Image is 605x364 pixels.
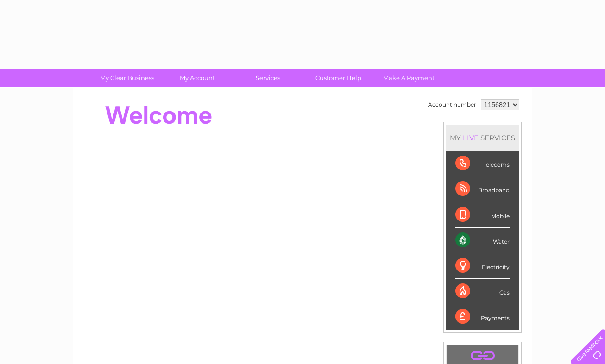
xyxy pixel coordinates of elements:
[449,348,516,364] a: .
[455,279,510,304] div: Gas
[455,151,510,176] div: Telecoms
[455,228,510,253] div: Water
[455,253,510,279] div: Electricity
[159,69,236,87] a: My Account
[455,202,510,228] div: Mobile
[455,304,510,329] div: Payments
[300,69,377,87] a: Customer Help
[455,176,510,202] div: Broadband
[461,133,480,142] div: LIVE
[446,125,519,151] div: MY SERVICES
[89,69,165,87] a: My Clear Business
[230,69,306,87] a: Services
[426,97,479,113] td: Account number
[371,69,447,87] a: Make A Payment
